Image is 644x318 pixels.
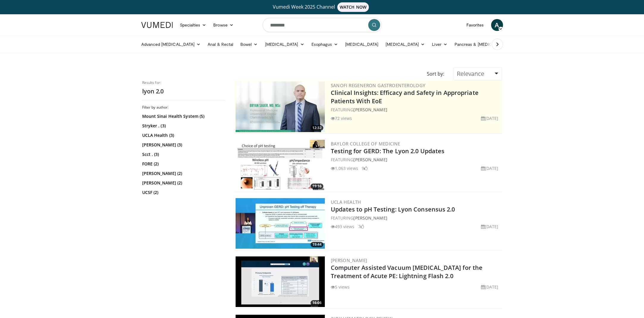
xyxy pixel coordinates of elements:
[142,123,224,129] a: Stryker . (3)
[341,38,382,50] a: [MEDICAL_DATA]
[331,141,400,147] a: Baylor College of Medicine
[237,38,261,50] a: Bowel
[236,140,325,190] img: c940478b-01b3-44b5-bd14-eabe7bfa0dc0.300x170_q85_crop-smart_upscale.jpg
[331,199,361,205] a: UCLA Health
[236,256,325,307] img: a5ec2051-5b5b-4d0d-97a5-f2fbdfb2c78a.300x170_q85_crop-smart_upscale.jpg
[453,67,502,80] a: Relevance
[463,19,488,31] a: Favorites
[331,165,358,171] li: 1,063 views
[358,223,364,230] li: 7
[481,284,499,290] li: [DATE]
[142,142,224,148] a: [PERSON_NAME] (3)
[353,157,387,162] a: [PERSON_NAME]
[263,18,382,32] input: Search topics, interventions
[311,184,323,189] span: 19:16
[142,105,225,110] h3: Filter by author:
[142,113,224,119] a: Mount Sinai Health System (5)
[481,223,499,230] li: [DATE]
[331,147,445,155] a: Testing for GERD: The Lyon 2.0 Updates
[138,38,204,50] a: Advanced [MEDICAL_DATA]
[428,38,451,50] a: Liver
[481,115,499,121] li: [DATE]
[142,2,502,12] a: Vumedi Week 2025 ChannelWATCH NOW
[142,189,224,195] a: UCSF (2)
[141,22,173,28] img: VuMedi Logo
[457,70,484,78] span: Relevance
[236,198,325,249] a: 19:44
[331,156,501,163] div: FEATURING
[142,161,224,167] a: FORE (2)
[331,215,501,221] div: FEATURING
[308,38,342,50] a: Esophagus
[382,38,428,50] a: [MEDICAL_DATA]
[142,170,224,176] a: [PERSON_NAME] (2)
[331,264,483,280] a: Computer Assisted Vacuum [MEDICAL_DATA] for the Treatment of Acute PE: Lightning Flash 2.0
[311,125,323,131] span: 12:32
[422,67,449,80] div: Sort by:
[236,256,325,307] a: 16:06
[142,151,224,157] a: Scct . (3)
[236,82,325,132] img: bf9ce42c-6823-4735-9d6f-bc9dbebbcf2c.png.300x170_q85_crop-smart_upscale.jpg
[481,165,499,171] li: [DATE]
[451,38,521,50] a: Pancreas & [MEDICAL_DATA]
[210,19,237,31] a: Browse
[331,284,350,290] li: 5 views
[331,115,352,121] li: 72 views
[353,215,387,221] a: [PERSON_NAME]
[176,19,210,31] a: Specialties
[337,2,369,12] span: WATCH NOW
[142,180,224,186] a: [PERSON_NAME] (2)
[142,87,225,95] h2: lyon 2.0
[331,257,367,263] a: [PERSON_NAME]
[204,38,237,50] a: Anal & Rectal
[261,38,308,50] a: [MEDICAL_DATA]
[311,300,323,306] span: 16:06
[311,242,323,247] span: 19:44
[142,132,224,138] a: UCLA Health (3)
[353,107,387,112] a: [PERSON_NAME]
[331,223,355,230] li: 493 views
[362,165,368,171] li: 9
[491,19,503,31] a: A
[142,80,225,85] p: Results for:
[331,106,501,113] div: FEATURING
[236,140,325,190] a: 19:16
[331,82,426,88] a: Sanofi Regeneron Gastroenterology
[331,205,455,213] a: Updates to pH Testing: Lyon Consensus 2.0
[236,82,325,132] a: 12:32
[236,198,325,249] img: d0009834-52a0-474d-bb7f-2f6514ca0660.300x170_q85_crop-smart_upscale.jpg
[331,89,479,105] a: Clinical Insights: Efficacy and Safety in Appropriate Patients With EoE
